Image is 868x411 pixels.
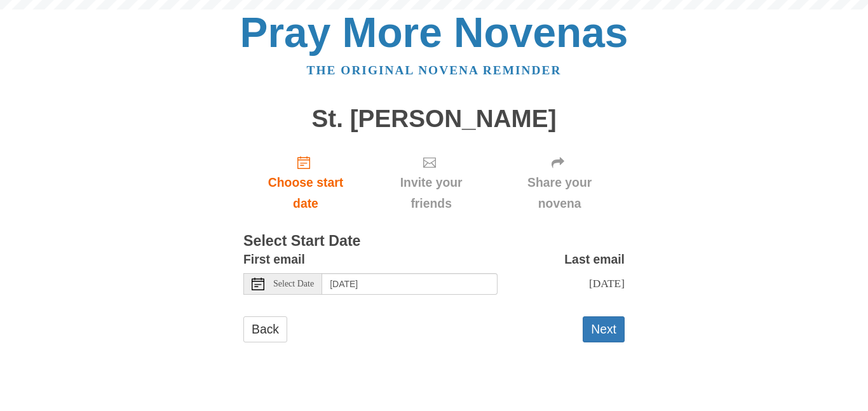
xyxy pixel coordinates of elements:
[381,172,482,214] span: Invite your friends
[256,172,355,214] span: Choose start date
[368,145,494,220] div: Click "Next" to confirm your start date first.
[494,145,625,220] div: Click "Next" to confirm your start date first.
[243,233,625,250] h3: Select Start Date
[240,9,628,56] a: Pray More Novenas
[583,316,625,342] button: Next
[243,105,625,133] h1: St. [PERSON_NAME]
[564,249,625,270] label: Last email
[307,64,562,77] a: The original novena reminder
[507,172,612,214] span: Share your novena
[243,249,305,270] label: First email
[243,316,287,342] a: Back
[589,277,625,290] span: [DATE]
[273,280,314,288] span: Select Date
[243,145,368,220] a: Choose start date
